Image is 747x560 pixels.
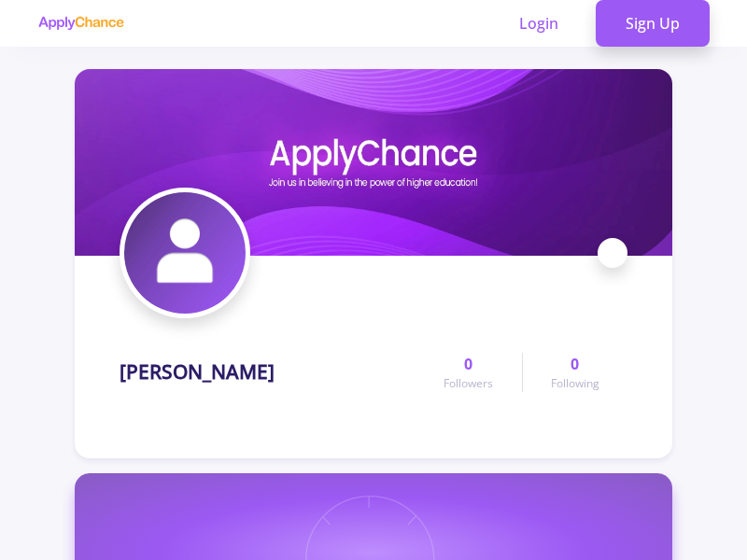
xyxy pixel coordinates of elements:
span: 0 [571,353,579,375]
a: 0Following [522,353,627,392]
img: vahid rasaeecover image [75,69,672,256]
img: vahid rasaeeavatar [124,192,246,314]
h1: [PERSON_NAME] [120,360,275,384]
a: 0Followers [416,353,521,392]
img: applychance logo text only [37,16,124,31]
span: Following [551,375,599,392]
span: Followers [444,375,493,392]
span: 0 [464,353,472,375]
